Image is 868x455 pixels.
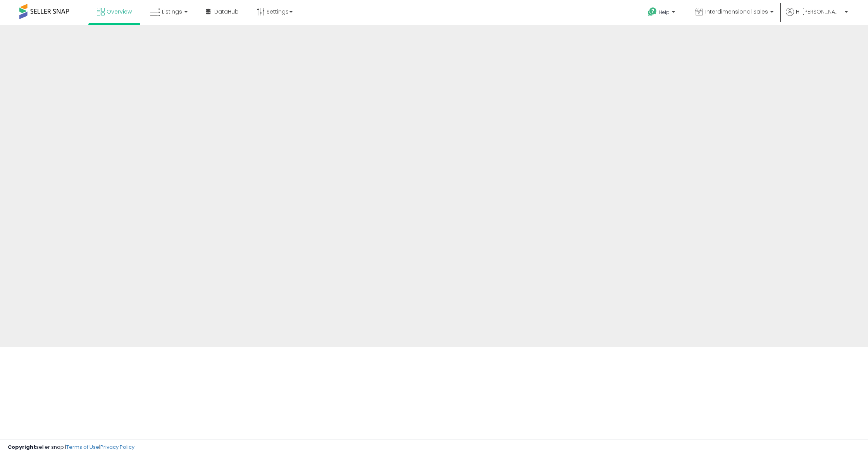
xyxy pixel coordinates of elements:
span: Listings [162,8,182,16]
a: Help [642,1,683,25]
a: Hi [PERSON_NAME] [786,8,848,25]
span: Overview [107,8,132,16]
span: DataHub [214,8,239,16]
span: Interdimensional Sales [705,8,768,16]
span: Hi [PERSON_NAME] [796,8,842,16]
span: Help [659,9,670,16]
i: Get Help [648,7,657,17]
